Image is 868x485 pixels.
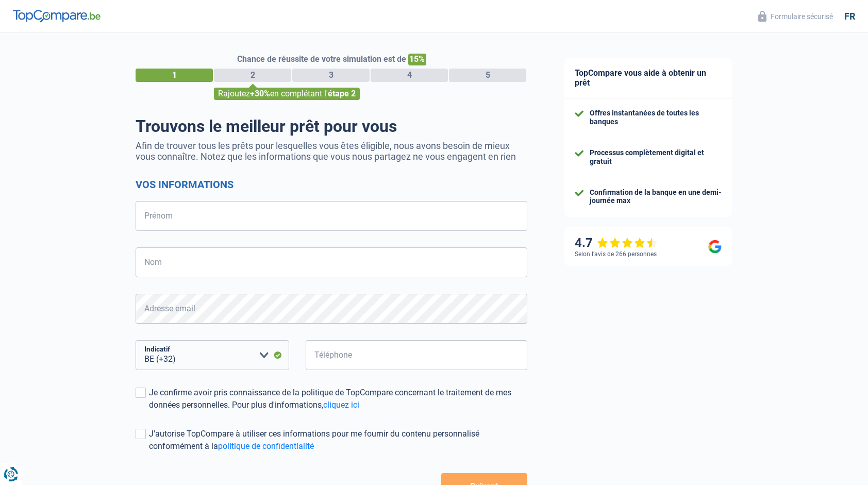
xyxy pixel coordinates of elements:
[590,109,722,126] div: Offres instantanées de toutes les banques
[237,54,406,64] span: Chance de réussite de votre simulation est de
[590,188,722,206] div: Confirmation de la banque en une demi-journée max
[449,69,526,82] div: 5
[844,11,855,22] div: fr
[575,250,657,258] div: Selon l’avis de 266 personnes
[136,69,213,82] div: 1
[149,428,527,453] div: J'autorise TopCompare à utiliser ces informations pour me fournir du contenu personnalisé conform...
[214,69,291,82] div: 2
[214,88,360,100] div: Rajoutez en complétant l'
[590,148,722,166] div: Processus complètement digital et gratuit
[564,58,732,98] div: TopCompare vous aide à obtenir un prêt
[408,54,426,65] span: 15%
[752,8,839,25] button: Formulaire sécurisé
[306,340,527,370] input: 401020304
[136,140,527,162] p: Afin de trouver tous les prêts pour lesquelles vous êtes éligible, nous avons besoin de mieux vou...
[371,69,448,82] div: 4
[149,387,527,411] div: Je confirme avoir pris connaissance de la politique de TopCompare concernant le traitement de mes...
[250,89,270,98] span: +30%
[136,116,527,136] h1: Trouvons le meilleur prêt pour vous
[575,236,658,250] div: 4.7
[13,10,101,22] img: TopCompare Logo
[323,400,359,410] a: cliquez ici
[328,89,356,98] span: étape 2
[218,441,314,451] a: politique de confidentialité
[292,69,370,82] div: 3
[136,178,527,191] h2: Vos informations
